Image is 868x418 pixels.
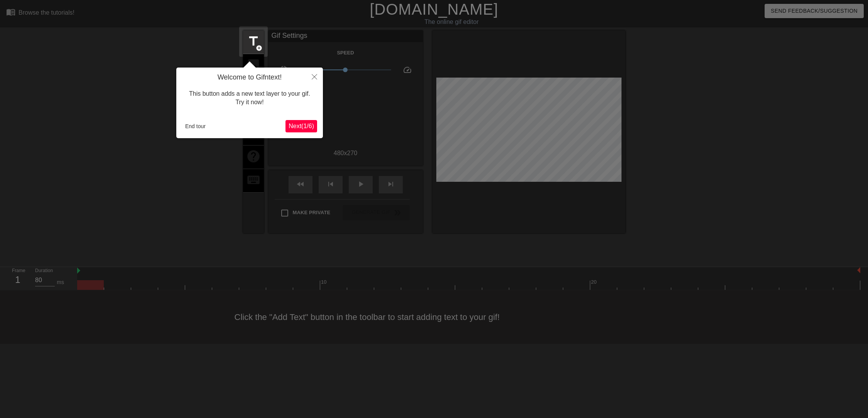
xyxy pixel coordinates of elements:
[285,120,317,132] button: Next
[182,120,209,132] button: End tour
[182,73,317,82] h4: Welcome to Gifntext!
[289,123,314,129] span: Next ( 1 / 6 )
[306,68,323,85] button: Close
[182,82,317,115] div: This button adds a new text layer to your gif. Try it now!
